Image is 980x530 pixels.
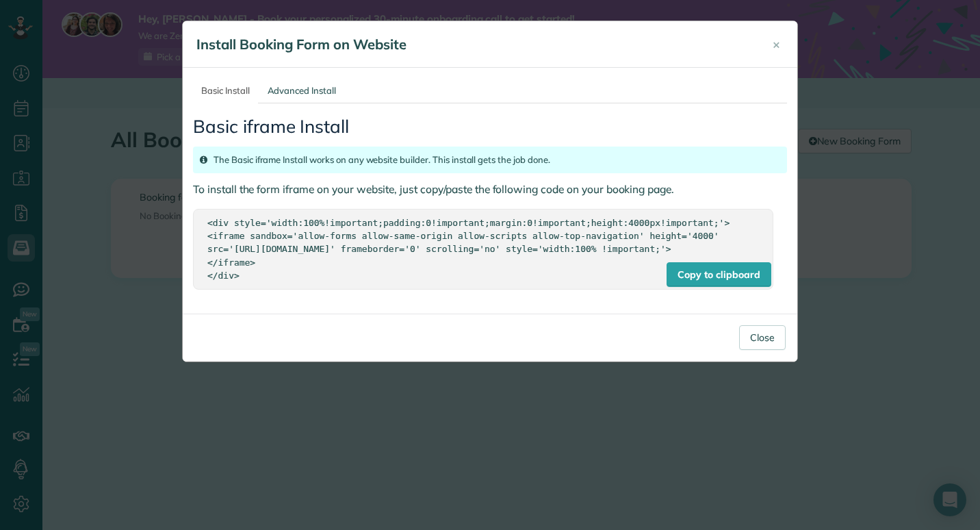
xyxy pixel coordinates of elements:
[739,325,786,350] button: Close
[193,184,787,195] h4: To install the form iframe on your website, just copy/paste the following code on your booking page.
[196,35,751,54] h4: Install Booking Form on Website
[193,147,787,173] div: The Basic iframe Install works on any website builder. This install gets the job done.
[773,36,780,52] span: ×
[762,28,790,61] button: Close
[259,78,344,103] a: Advanced Install
[667,262,771,287] div: Copy to clipboard
[193,117,787,137] h3: Basic iframe Install
[207,216,759,281] div: <div style='width:100%!important;padding:0!important;margin:0!important;height:4000px!important;'...
[193,78,258,103] a: Basic Install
